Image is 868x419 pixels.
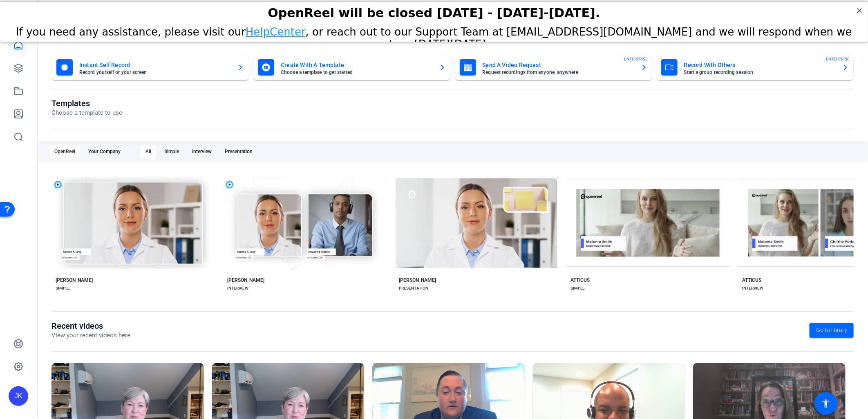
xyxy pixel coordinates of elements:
button: Record With OthersStart a group recording sessionENTERPRISE [656,54,854,80]
span: ENTERPRISE [624,56,648,62]
mat-card-title: Instant Self Record [79,60,231,70]
div: SIMPLE [56,285,70,292]
mat-card-title: Record With Others [684,60,836,70]
mat-card-subtitle: Start a group recording session [684,70,836,75]
mat-card-title: Send A Video Request [483,60,634,70]
button: Create With A TemplateChoose a template to get started [253,54,450,80]
div: INTERVIEW [742,285,763,292]
div: SIMPLE [570,285,585,292]
mat-card-subtitle: Record yourself or your screen [79,70,231,75]
div: OpenReel [49,145,80,158]
div: ATTICUS [742,277,761,283]
h1: Templates [51,98,122,108]
a: HelpCenter [246,24,306,36]
mat-icon: accessibility [821,399,831,408]
div: Interview [187,145,217,158]
p: View your recent videos here [51,331,130,340]
div: Your Company [83,145,125,158]
h1: Recent videos [51,321,130,331]
span: Go to library [816,326,847,334]
span: If you need any assistance, please visit our , or reach out to our Support Team at [EMAIL_ADDRESS... [16,24,852,48]
button: Send A Video RequestRequest recordings from anyone, anywhereENTERPRISE [455,54,652,80]
a: Go to library [810,323,854,338]
button: Instant Self RecordRecord yourself or your screen [51,54,249,80]
div: JK [9,386,28,406]
div: Simple [159,145,184,158]
div: [PERSON_NAME] [227,277,264,283]
mat-card-subtitle: Choose a template to get started [281,70,432,75]
div: ATTICUS [570,277,590,283]
div: PRESENTATION [399,285,428,292]
div: [PERSON_NAME] [399,277,436,283]
p: Choose a template to use [51,108,122,118]
div: OpenReel will be closed [DATE] - [DATE]-[DATE]. [10,4,858,18]
div: All [141,145,156,158]
div: INTERVIEW [227,285,248,292]
mat-card-title: Create With A Template [281,60,432,70]
div: Presentation [220,145,257,158]
div: [PERSON_NAME] [56,277,93,283]
mat-card-subtitle: Request recordings from anyone, anywhere [483,70,634,75]
span: ENTERPRISE [826,56,850,62]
